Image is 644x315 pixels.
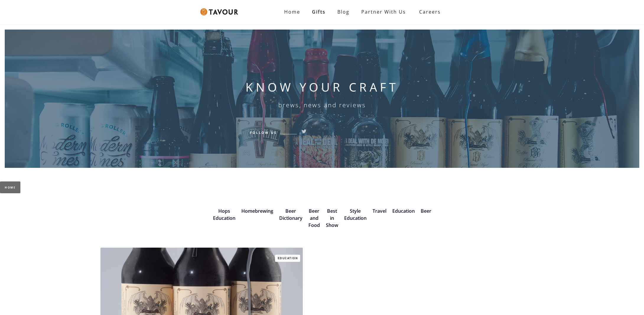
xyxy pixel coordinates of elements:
a: Style Education [344,208,367,221]
a: Travel [373,208,386,214]
a: Beer [421,208,431,214]
a: Gifts [306,6,331,18]
a: Beer Dictionary [279,208,303,221]
a: Careers [412,4,445,20]
h6: brews, news and reviews [278,101,366,108]
a: Blog [331,6,355,18]
strong: Careers [419,6,441,18]
a: Best in Show [326,208,338,228]
a: Education [392,208,415,214]
a: Home [278,6,306,18]
h6: Follow Us [250,130,277,135]
a: Hops Education [213,208,235,221]
a: Beer and Food [308,208,320,228]
a: Partner with Us [355,6,412,18]
a: Education [275,255,300,262]
a: Homebrewing [241,208,273,214]
h1: KNOW YOUR CRAFT [245,80,399,94]
strong: Home [284,9,300,15]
